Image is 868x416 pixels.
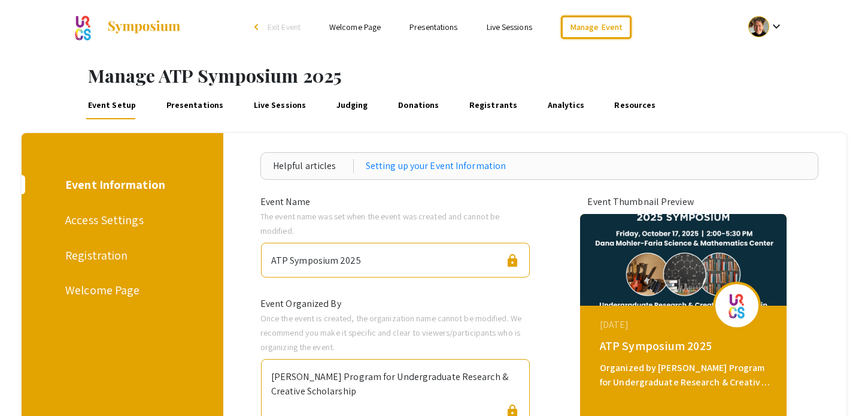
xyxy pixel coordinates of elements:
mat-icon: Expand account dropdown [769,19,784,34]
img: Symposium by ForagerOne [107,20,181,34]
iframe: Chat [9,362,51,407]
a: Presentations [409,22,457,32]
a: Registrants [467,91,519,119]
div: Event Thumbnail Preview [587,195,779,209]
a: Analytics [545,91,586,119]
div: Organized by [PERSON_NAME] Program for Undergraduate Research & Creative Scholarship [600,361,770,390]
img: ATP Symposium 2025 [72,12,95,42]
img: atp2025_eventCoverPhoto_9b3fe5__thumb.png [580,214,787,306]
a: ATP Symposium 2025 [72,12,181,42]
img: atp2025_eventLogo_56bb79_.png [719,290,755,320]
div: Helpful articles [273,159,354,173]
div: arrow_back_ios [254,23,262,31]
div: Event Name [251,195,539,209]
a: Event Setup [86,91,138,119]
a: Live Sessions [487,22,532,32]
div: ATP Symposium 2025 [271,248,361,268]
a: Presentations [164,91,226,119]
span: The event name was set when the event was created and cannot be modified. [260,210,499,236]
div: [DATE] [600,318,770,332]
a: Judging [334,91,370,119]
div: [PERSON_NAME] Program for Undergraduate Research & Creative Scholarship [271,364,520,399]
a: Manage Event [561,16,632,39]
div: ATP Symposium 2025 [600,337,770,355]
span: Once the event is created, the organization name cannot be modified. We recommend you make it spe... [260,312,521,352]
a: Live Sessions [251,91,308,119]
div: Event Information [65,176,176,194]
span: lock [505,254,520,268]
button: Expand account dropdown [736,13,796,40]
div: Welcome Page [65,281,176,299]
a: Donations [396,91,441,119]
div: Access Settings [65,211,176,229]
div: Event Organized By [251,297,539,311]
a: Welcome Page [329,22,381,32]
div: Registration [65,246,176,264]
span: Exit Event [268,22,301,32]
a: Setting up your Event Information [366,159,506,173]
a: Resources [612,91,658,119]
